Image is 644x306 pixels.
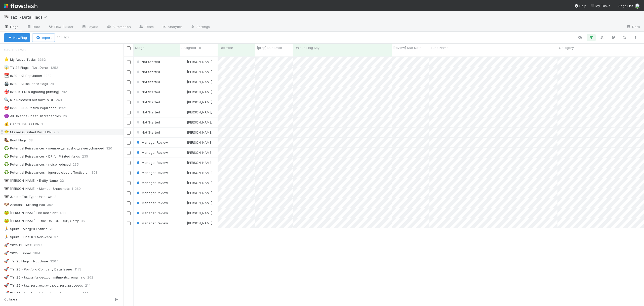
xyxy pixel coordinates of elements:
span: 🐸 [4,219,9,223]
span: [PERSON_NAME] [187,221,212,225]
span: Assigned To [181,45,201,50]
span: Manager Review [136,161,168,165]
div: TY '25 - tax_unfunded_commitments_remaining [4,274,85,281]
span: 6397 [34,242,47,248]
div: Accodal - Missing Info [4,202,45,208]
div: 2025 DF Total [4,242,32,248]
input: Toggle All Rows Selected [127,46,131,50]
div: [PERSON_NAME] - Entity Name [4,177,58,184]
div: Manager Review [136,150,168,155]
span: Manager Review [136,140,168,144]
button: Import [32,33,55,42]
span: [PERSON_NAME] [187,140,212,144]
div: [PERSON_NAME] [182,180,212,185]
img: avatar_04ed6c9e-3b93-401c-8c3a-8fad1b1fc72c.png [182,140,186,144]
img: avatar_d45d11ee-0024-4901-936f-9df0a9cc3b4e.png [182,60,186,64]
input: Toggle Row Selected [127,90,131,94]
span: 235 [73,161,84,168]
span: 🤯 [4,65,9,70]
div: Boot Flags [4,137,27,143]
span: 262 [87,274,98,281]
span: 🏃 [4,227,9,231]
span: 1252 [51,65,63,71]
span: 🐨 [4,186,9,191]
span: 🚀 [4,251,9,255]
span: [PERSON_NAME] [187,171,212,175]
input: Toggle Row Selected [127,111,131,114]
span: 💰 [4,122,9,126]
span: Stage [135,45,144,50]
img: avatar_04ed6c9e-3b93-401c-8c3a-8fad1b1fc72c.png [182,150,186,155]
div: Not Started [136,69,160,74]
span: Unique Flag Key [295,45,319,50]
input: Toggle Row Selected [127,131,131,135]
div: [PERSON_NAME] [182,120,212,125]
div: Manager Review [136,160,168,165]
div: [PERSON_NAME] [182,140,212,145]
a: Team [135,23,158,31]
span: 1232 [44,73,57,79]
span: Manager Review [136,201,168,205]
div: TY '25 - tax_fund_interest_missing_taxed_as [4,290,81,297]
span: 308 [92,169,103,176]
span: [PERSON_NAME] [187,90,212,94]
span: 📆 [4,73,9,78]
span: 78 [50,81,59,87]
span: 🔍 [4,98,9,102]
span: 3207 [50,258,63,264]
div: 2025 - Done! [4,250,31,256]
span: [PERSON_NAME] [187,211,212,215]
span: 🎯 [4,106,9,110]
div: 8/29 K-1 DFs (ignoring printing) [4,89,59,95]
span: 302 [47,202,58,208]
img: avatar_d45d11ee-0024-4901-936f-9df0a9cc3b4e.png [182,120,186,124]
span: ♻️ [4,170,9,174]
a: Flow Builder [44,23,77,31]
span: Category [559,45,574,50]
input: Toggle Row Selected [127,60,131,64]
input: Toggle Row Selected [127,101,131,104]
input: Toggle Row Selected [127,191,131,195]
a: Settings [186,23,214,31]
a: Layout [77,23,102,31]
span: 🖨️ [4,81,9,86]
span: 🚀 [4,283,9,287]
span: [PERSON_NAME] [187,150,212,155]
span: [PERSON_NAME] [187,120,212,124]
input: Toggle Row Selected [127,171,131,175]
span: [review] Due Date [393,45,422,50]
span: Manager Review [136,191,168,195]
a: My Tasks [590,3,610,8]
span: [PERSON_NAME] [187,60,212,64]
span: 320 [106,145,117,151]
div: Manager Review [136,180,168,185]
div: Not Started [136,59,160,64]
span: ♻️ [4,162,9,166]
div: All Balance Sheet Discrepancies [4,113,61,119]
span: [PERSON_NAME] [187,70,212,74]
span: Fund Name [431,45,449,50]
img: logo-inverted-e16ddd16eac7371096b0.svg [4,2,37,10]
input: Toggle Row Selected [127,70,131,74]
div: Potential Reissuances - ignores close effective on [4,169,90,176]
span: Not Started [136,130,160,134]
div: Sprint - Merged Entities [4,226,48,232]
div: [PERSON_NAME] [182,89,212,95]
img: avatar_04ed6c9e-3b93-401c-8c3a-8fad1b1fc72c.png [182,171,186,175]
span: AngelList [618,4,633,8]
span: Not Started [136,100,160,104]
span: 🐸 [4,210,9,215]
div: [PERSON_NAME] [182,200,212,205]
span: Flow Builder [48,24,73,29]
span: [PERSON_NAME] [187,110,212,114]
div: TY'24 Flags - 'Not Done' [4,65,49,71]
span: Manager Review [136,150,168,155]
span: 214 [85,282,96,289]
div: Manager Review [136,190,168,195]
input: Toggle Row Selected [127,141,131,145]
input: Toggle Row Selected [127,80,131,84]
span: 🐨 [4,194,9,199]
span: [prep] Due Date [257,45,282,50]
input: Toggle Row Selected [127,121,131,125]
button: NewFlag [4,33,30,42]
